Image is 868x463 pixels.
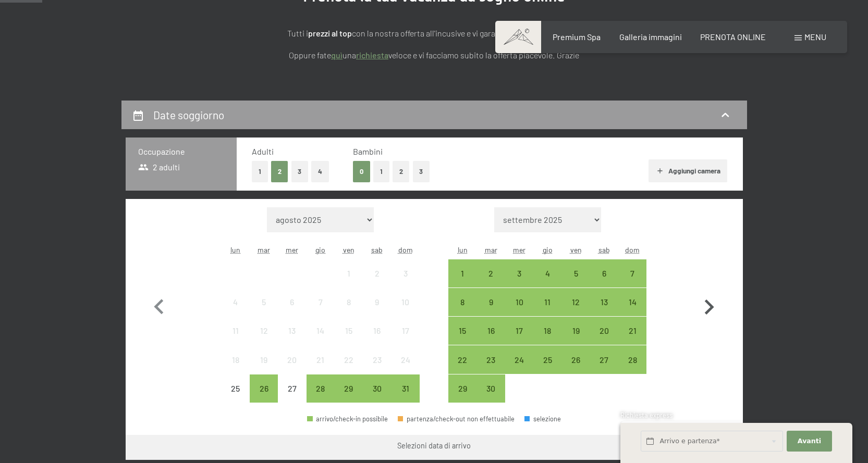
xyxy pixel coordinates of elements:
[618,317,646,345] div: Sun Sep 21 2025
[618,259,646,287] div: Sun Sep 07 2025
[278,317,306,345] div: arrivo/check-in non effettuabile
[590,259,618,287] div: Sat Sep 06 2025
[391,374,419,403] div: arrivo/check-in possibile
[391,345,419,373] div: Sun Aug 24 2025
[533,259,561,287] div: arrivo/check-in possibile
[625,245,640,254] abbr: domenica
[222,317,250,345] div: Mon Aug 11 2025
[561,288,590,316] div: arrivo/check-in possibile
[153,108,224,121] h2: Date soggiorno
[250,288,278,316] div: arrivo/check-in non effettuabile
[477,345,505,373] div: arrivo/check-in possibile
[505,288,533,316] div: Wed Sep 10 2025
[223,298,249,324] div: 4
[391,288,419,316] div: arrivo/check-in non effettuabile
[364,356,390,382] div: 23
[506,327,532,353] div: 17
[336,356,362,382] div: 22
[363,317,391,345] div: arrivo/check-in non effettuabile
[251,356,277,382] div: 19
[619,32,682,42] a: Galleria immagini
[505,288,533,316] div: arrivo/check-in possibile
[250,317,278,345] div: Tue Aug 12 2025
[223,327,249,353] div: 11
[335,374,363,403] div: arrivo/check-in possibile
[279,384,305,410] div: 27
[448,374,476,403] div: arrivo/check-in possibile
[250,317,278,345] div: arrivo/check-in non effettuabile
[561,345,590,373] div: Fri Sep 26 2025
[506,298,532,324] div: 10
[533,345,561,373] div: Thu Sep 25 2025
[506,356,532,382] div: 24
[533,288,561,316] div: arrivo/check-in possibile
[598,245,610,254] abbr: sabato
[590,259,618,287] div: arrivo/check-in possibile
[524,416,561,422] div: selezione
[311,161,329,182] button: 4
[591,327,617,353] div: 20
[534,269,560,295] div: 4
[448,374,476,403] div: Mon Sep 29 2025
[449,327,475,353] div: 15
[561,259,590,287] div: Fri Sep 05 2025
[448,288,476,316] div: arrivo/check-in possibile
[363,259,391,287] div: Sat Aug 02 2025
[392,269,418,295] div: 3
[278,374,306,403] div: arrivo/check-in non effettuabile
[448,345,476,373] div: arrivo/check-in possibile
[307,288,335,316] div: arrivo/check-in non effettuabile
[694,207,724,403] button: Mese successivo
[398,245,413,254] abbr: domenica
[477,288,505,316] div: arrivo/check-in possibile
[619,356,645,382] div: 28
[533,345,561,373] div: arrivo/check-in possibile
[363,259,391,287] div: arrivo/check-in non effettuabile
[478,384,504,410] div: 30
[363,288,391,316] div: Sat Aug 09 2025
[620,411,673,419] span: Richiesta express
[534,298,560,324] div: 11
[307,317,335,345] div: arrivo/check-in non effettuabile
[561,345,590,373] div: arrivo/check-in possibile
[335,345,363,373] div: arrivo/check-in non effettuabile
[307,345,335,373] div: Thu Aug 21 2025
[533,317,561,345] div: Thu Sep 18 2025
[363,317,391,345] div: Sat Aug 16 2025
[505,345,533,373] div: Wed Sep 24 2025
[251,384,277,410] div: 26
[353,146,383,156] span: Bambini
[485,245,497,254] abbr: martedì
[363,345,391,373] div: arrivo/check-in non effettuabile
[649,159,727,182] button: Aggiungi camera
[335,345,363,373] div: Fri Aug 22 2025
[307,345,335,373] div: arrivo/check-in non effettuabile
[590,345,618,373] div: Sat Sep 27 2025
[353,161,370,182] button: 0
[308,28,352,38] strong: prezzi al top
[478,327,504,353] div: 16
[356,50,388,60] a: richiesta
[477,374,505,403] div: Tue Sep 30 2025
[619,327,645,353] div: 21
[392,384,418,410] div: 31
[533,317,561,345] div: arrivo/check-in possibile
[223,356,249,382] div: 18
[222,345,250,373] div: arrivo/check-in non effettuabile
[561,317,590,345] div: arrivo/check-in possibile
[477,317,505,345] div: arrivo/check-in possibile
[222,374,250,403] div: Mon Aug 25 2025
[250,374,278,403] div: arrivo/check-in possibile
[448,317,476,345] div: Mon Sep 15 2025
[590,345,618,373] div: arrivo/check-in possibile
[391,317,419,345] div: arrivo/check-in non effettuabile
[307,416,388,422] div: arrivo/check-in possibile
[413,161,430,182] button: 3
[477,259,505,287] div: Tue Sep 02 2025
[278,317,306,345] div: Wed Aug 13 2025
[590,288,618,316] div: arrivo/check-in possibile
[505,259,533,287] div: arrivo/check-in possibile
[787,431,832,452] button: Avanti
[590,317,618,345] div: arrivo/check-in possibile
[331,50,343,60] a: quì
